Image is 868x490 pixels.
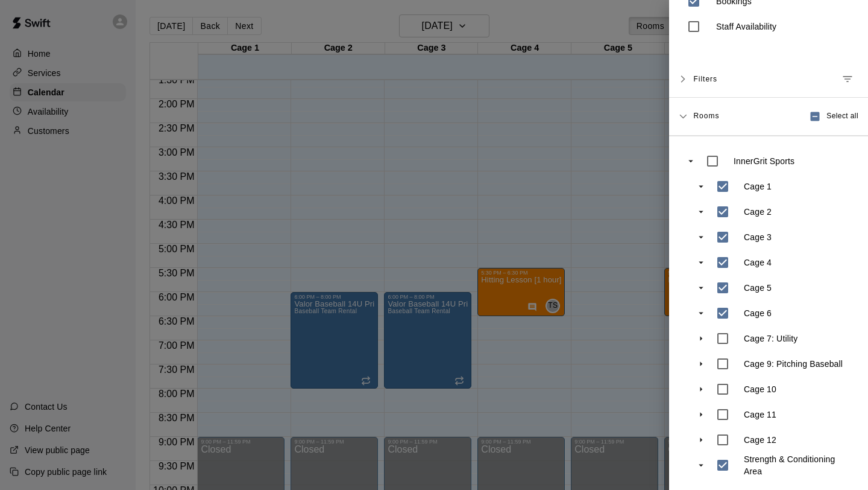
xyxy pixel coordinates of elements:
[744,231,772,243] p: Cage 3
[669,98,868,136] div: RoomsSelect all
[693,68,717,90] span: Filters
[734,155,794,167] p: InnerGrit Sports
[744,206,772,218] p: Cage 2
[669,61,868,98] div: FiltersManage filters
[744,434,776,446] p: Cage 12
[744,383,776,395] p: Cage 10
[744,409,776,421] p: Cage 11
[681,148,856,478] ul: swift facility view
[744,180,772,192] p: Cage 1
[693,110,719,120] span: Rooms
[744,256,772,269] p: Cage 4
[826,110,858,122] span: Select all
[744,332,797,345] p: Cage 7: Utility
[744,282,772,294] p: Cage 5
[744,453,851,477] p: Strength & Conditioning Area
[744,307,772,319] p: Cage 6
[716,21,776,33] p: Staff Availability
[744,358,843,370] p: Cage 9: Pitching Baseball
[837,68,858,90] button: Manage filters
